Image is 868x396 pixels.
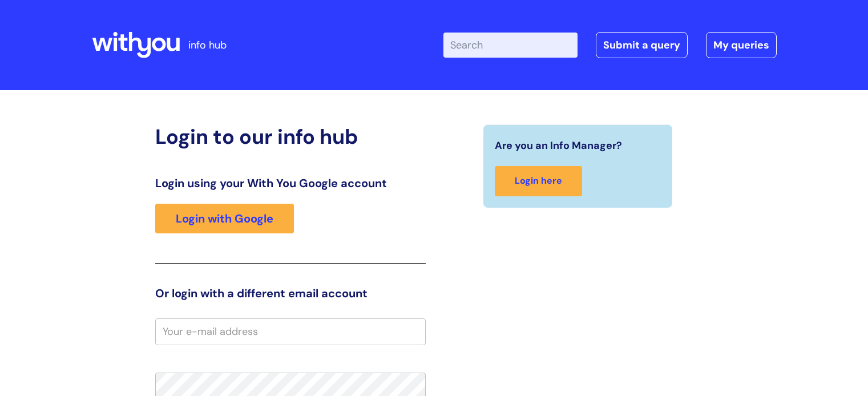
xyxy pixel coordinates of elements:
[443,33,578,58] input: Search
[495,166,582,196] a: Login here
[155,286,426,300] h3: Or login with a different email account
[188,36,227,54] p: info hub
[596,32,688,58] a: Submit a query
[155,176,426,190] h3: Login using your With You Google account
[495,136,622,155] span: Are you an Info Manager?
[155,124,426,149] h2: Login to our info hub
[155,318,426,345] input: Your e-mail address
[706,32,777,58] a: My queries
[155,204,294,233] a: Login with Google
